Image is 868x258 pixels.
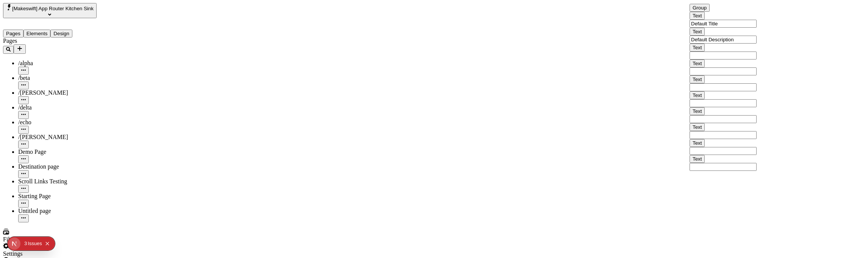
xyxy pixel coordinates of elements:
[18,119,108,126] div: /echo
[12,6,94,11] span: [Makeswift] App Router Kitchen Sink
[690,155,705,163] button: Text
[18,178,108,185] div: Scroll Links Testing
[18,104,108,111] div: /delta
[18,193,108,200] div: Starting Page
[690,44,705,52] button: Text
[693,29,702,34] span: Text
[693,108,702,114] span: Text
[18,134,108,141] div: /[PERSON_NAME]
[18,149,108,155] div: Demo Page
[3,3,97,18] button: Select site
[18,60,108,67] div: /alpha
[693,92,702,98] span: Text
[690,28,705,36] button: Text
[690,59,705,67] button: Text
[693,156,702,162] span: Text
[690,123,705,131] button: Text
[18,163,108,170] div: Destination page
[693,5,707,11] span: Group
[690,75,705,83] button: Text
[690,107,705,115] button: Text
[3,6,111,13] p: Cookie Test Route
[18,75,108,81] div: /beta
[690,139,705,147] button: Text
[693,61,702,66] span: Text
[693,124,702,130] span: Text
[18,208,108,214] div: Untitled page
[3,38,108,44] div: Pages
[693,45,702,50] span: Text
[3,30,23,38] button: Pages
[693,77,702,82] span: Text
[23,30,51,38] button: Elements
[693,140,702,146] span: Text
[14,44,26,54] button: Add new
[693,13,702,19] span: Text
[18,89,108,96] div: /[PERSON_NAME]
[690,12,705,20] button: Text
[50,30,72,38] button: Design
[3,250,108,257] div: Settings
[690,91,705,99] button: Text
[690,4,710,12] button: Group
[3,236,108,243] div: Files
